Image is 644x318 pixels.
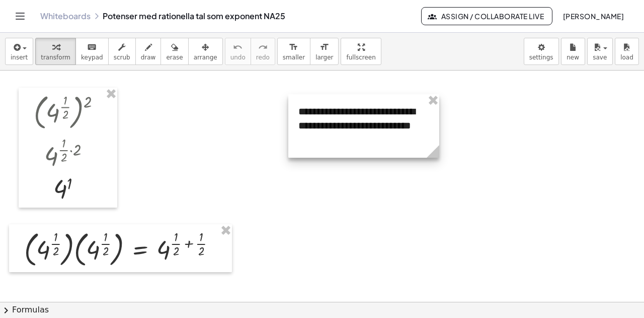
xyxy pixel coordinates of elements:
button: erase [160,38,188,65]
span: Assign / Collaborate Live [430,12,544,21]
button: format_sizelarger [310,38,339,65]
button: settings [524,38,559,65]
button: insert [5,38,33,65]
button: undoundo [225,38,251,65]
span: settings [529,54,553,61]
button: transform [35,38,76,65]
span: draw [141,54,156,61]
span: redo [256,54,270,61]
span: fullscreen [346,54,375,61]
button: Toggle navigation [12,8,28,24]
i: undo [233,41,243,53]
span: transform [41,54,70,61]
span: [PERSON_NAME] [562,12,624,21]
span: erase [166,54,183,61]
button: new [561,38,585,65]
span: scrub [114,54,130,61]
span: arrange [194,54,217,61]
button: redoredo [251,38,275,65]
span: save [593,54,607,61]
button: scrub [108,38,136,65]
i: redo [258,41,268,53]
button: fullscreen [341,38,381,65]
button: arrange [188,38,223,65]
span: larger [315,54,333,61]
i: format_size [319,41,329,53]
i: format_size [289,41,298,53]
span: smaller [283,54,305,61]
span: insert [11,54,28,61]
span: undo [230,54,246,61]
span: load [620,54,633,61]
button: keyboardkeypad [75,38,109,65]
span: new [567,54,579,61]
button: load [615,38,639,65]
i: keyboard [87,41,97,53]
a: Whiteboards [40,11,91,21]
button: draw [135,38,162,65]
button: [PERSON_NAME] [554,7,632,25]
button: format_sizesmaller [277,38,310,65]
button: Assign / Collaborate Live [421,7,552,25]
span: keypad [81,54,103,61]
button: save [587,38,613,65]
